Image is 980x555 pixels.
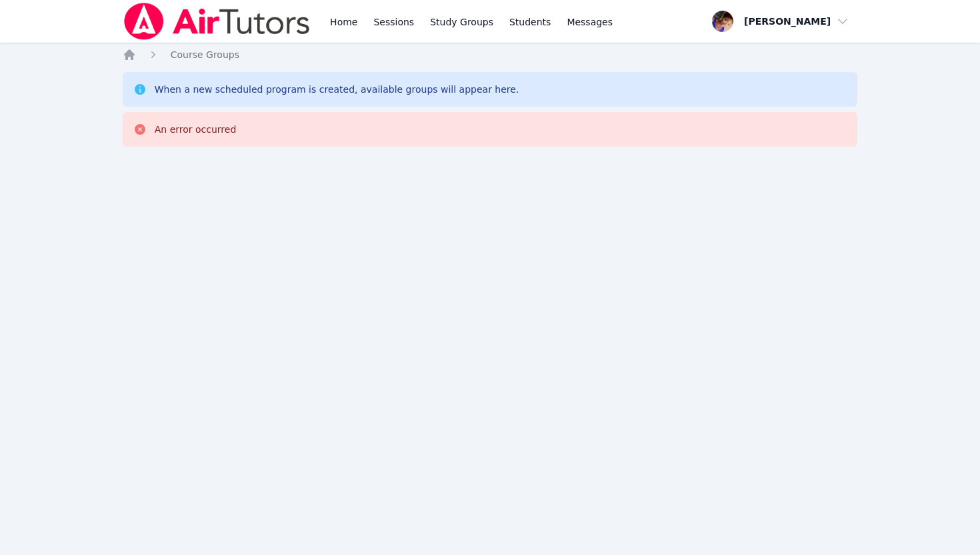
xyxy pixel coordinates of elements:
div: An error occurred [155,123,237,136]
img: Air Tutors [123,3,311,40]
a: Course Groups [171,48,239,61]
span: Course Groups [171,49,239,60]
nav: Breadcrumb [123,48,858,61]
div: When a new scheduled program is created, available groups will appear here. [155,83,519,96]
span: Messages [567,15,613,29]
